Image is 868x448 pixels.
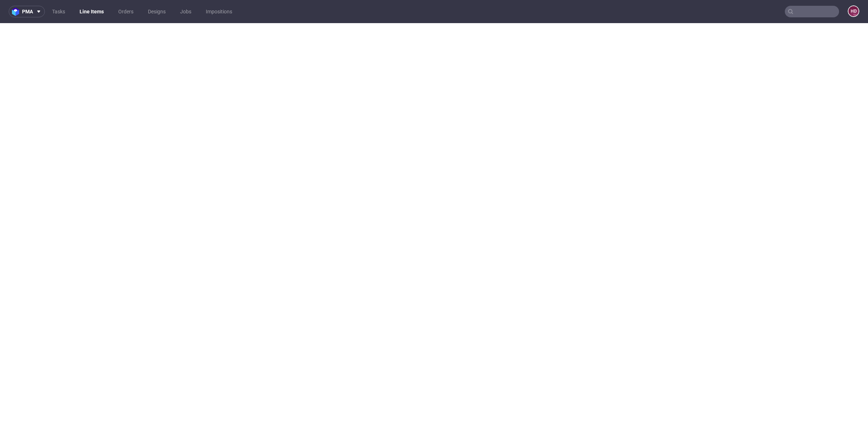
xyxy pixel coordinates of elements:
a: Line Items [75,6,108,17]
a: Designs [144,6,170,17]
span: pma [22,9,33,14]
a: Orders [114,6,138,17]
button: pma [9,6,45,17]
a: Tasks [48,6,69,17]
a: Impositions [201,6,237,17]
img: logo [12,8,22,16]
figcaption: HD [848,6,859,16]
a: Jobs [176,6,196,17]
